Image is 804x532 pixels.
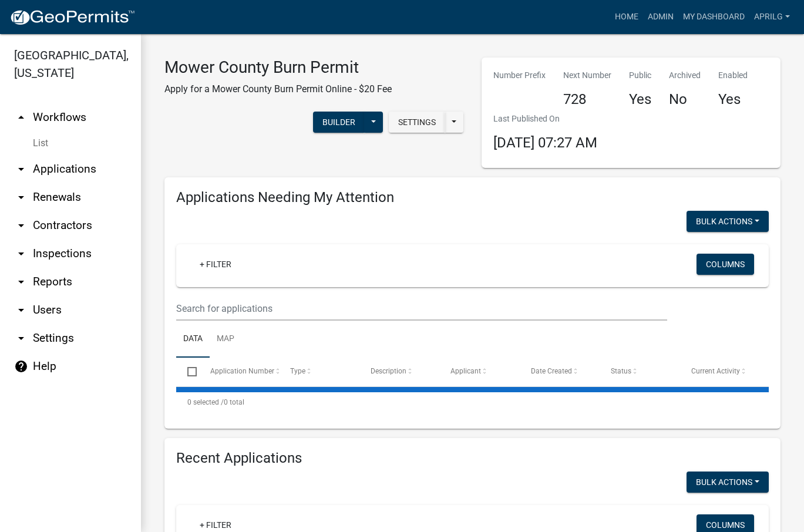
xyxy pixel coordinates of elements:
p: Archived [669,69,701,82]
span: Type [290,367,305,375]
a: Home [610,6,643,28]
a: + Filter [190,254,241,275]
button: Columns [697,254,754,275]
h4: Recent Applications [176,450,769,467]
datatable-header-cell: Description [359,358,439,386]
h4: 728 [563,91,611,108]
i: arrow_drop_down [14,190,28,204]
i: arrow_drop_down [14,303,28,317]
span: 0 selected / [187,398,224,406]
p: Last Published On [493,113,597,125]
i: arrow_drop_down [14,218,28,233]
h4: Yes [718,91,748,108]
button: Bulk Actions [687,211,769,232]
span: Date Created [531,367,572,375]
a: Admin [643,6,678,28]
button: Bulk Actions [687,472,769,493]
h3: Mower County Burn Permit [164,58,392,78]
i: arrow_drop_down [14,275,28,289]
a: My Dashboard [678,6,749,28]
span: Current Activity [691,367,740,375]
i: arrow_drop_up [14,110,28,124]
span: [DATE] 07:27 AM [493,134,597,151]
a: Data [176,321,210,358]
datatable-header-cell: Applicant [439,358,520,386]
a: Map [210,321,241,358]
datatable-header-cell: Select [176,358,199,386]
i: arrow_drop_down [14,162,28,176]
p: Apply for a Mower County Burn Permit Online - $20 Fee [164,82,392,96]
p: Next Number [563,69,611,82]
h4: Yes [629,91,651,108]
datatable-header-cell: Status [600,358,680,386]
span: Description [371,367,406,375]
p: Number Prefix [493,69,546,82]
h4: Applications Needing My Attention [176,189,769,206]
h4: No [669,91,701,108]
p: Public [629,69,651,82]
input: Search for applications [176,297,667,321]
span: Applicant [450,367,481,375]
span: Application Number [210,367,274,375]
datatable-header-cell: Type [279,358,359,386]
span: Status [611,367,631,375]
p: Enabled [718,69,748,82]
datatable-header-cell: Current Activity [679,358,760,386]
i: help [14,359,28,373]
i: arrow_drop_down [14,247,28,261]
a: aprilg [749,6,795,28]
button: Builder [313,112,365,133]
button: Settings [389,112,445,133]
i: arrow_drop_down [14,331,28,345]
datatable-header-cell: Application Number [199,358,279,386]
div: 0 total [176,388,769,417]
datatable-header-cell: Date Created [519,358,600,386]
